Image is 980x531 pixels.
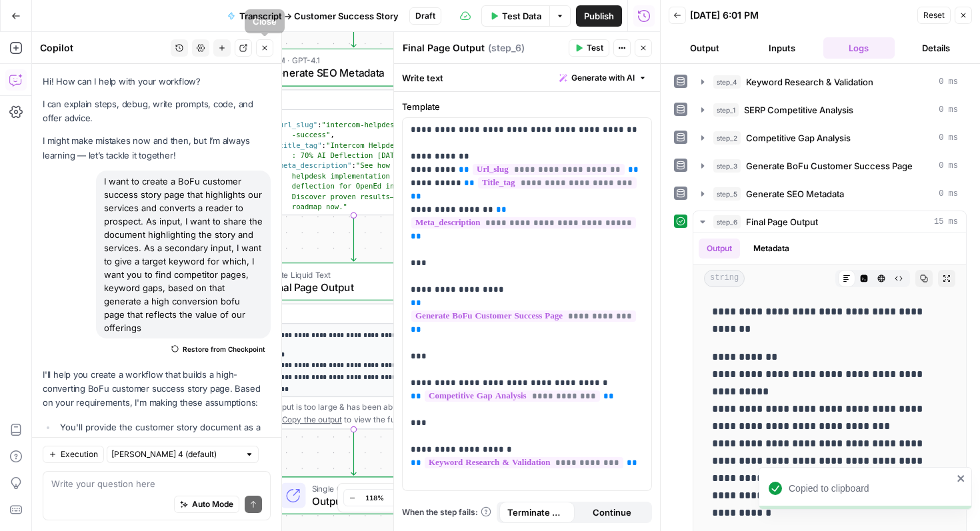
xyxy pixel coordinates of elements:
span: Transcript -> Customer Success Story [239,9,399,23]
button: Reset [917,7,951,24]
g: Edge from step_5 to step_6 [351,215,356,261]
span: Single Output [312,482,399,495]
span: 0 ms [939,160,958,172]
span: 15 ms [934,216,958,228]
button: Output [699,239,740,259]
span: Final Page Output [269,279,433,295]
p: I might make mistakes now and then, but I’m always learning — let’s tackle it together! [43,134,271,162]
button: Generate with AI [554,69,652,87]
button: Restore from Checkpoint [166,341,271,357]
button: Transcript -> Customer Success Story [219,5,407,27]
span: 118% [365,492,384,503]
span: Generate SEO Metadata [746,187,844,201]
span: step_6 [713,215,741,229]
div: Copilot [40,41,167,55]
div: Output [253,307,432,320]
span: Copy the output [282,414,342,424]
div: Write text [394,64,660,91]
span: Test [587,42,603,54]
span: Reset [923,9,945,21]
span: 0 ms [939,132,958,144]
span: SERP Competitive Analysis [744,103,853,117]
button: 0 ms [693,127,966,149]
span: Terminate Workflow [507,506,567,519]
p: I can explain steps, debug, write prompts, code, and offer advice. [43,97,271,125]
span: Generate SEO Metadata [269,65,433,81]
span: Restore from Checkpoint [183,344,265,354]
span: step_4 [713,75,741,89]
button: Metadata [745,239,797,259]
span: step_3 [713,159,741,173]
button: 0 ms [693,155,966,177]
button: Test Data [481,5,549,27]
span: Output [312,493,399,509]
span: step_2 [713,131,741,145]
button: Test [569,39,609,57]
span: step_5 [713,187,741,201]
span: Generate with AI [571,72,635,84]
div: Output [253,93,432,106]
span: 0 ms [939,188,958,200]
g: Edge from step_6 to end [351,430,356,475]
button: Publish [576,5,622,27]
button: Continue [575,502,650,523]
div: This output is too large & has been abbreviated for review. to view the full content. [253,400,469,426]
span: Continue [593,506,631,519]
span: Draft [415,10,435,22]
span: Keyword Research & Validation [746,75,873,89]
label: Template [402,100,652,113]
div: LLM · GPT-4.1Generate SEO MetadataStep 5Output{ "url_slug":"intercom-helpdesk-implementation -suc... [231,49,475,215]
button: Auto Mode [174,496,239,513]
p: Hi! How can I help with your workflow? [43,75,271,89]
div: I want to create a BoFu customer success story page that highlights our services and converts a r... [96,171,271,338]
li: You'll provide the customer story document as a long text input [57,420,271,447]
span: Auto Mode [192,498,233,510]
span: string [704,270,745,287]
input: Claude Sonnet 4 (default) [111,448,239,461]
span: LLM · GPT-4.1 [269,54,433,67]
a: When the step fails: [402,506,491,518]
span: Publish [584,9,614,23]
button: 0 ms [693,183,966,205]
button: 0 ms [693,71,966,93]
span: Test Data [502,9,541,23]
span: step_1 [713,103,739,117]
g: Edge from step_3 to step_5 [351,1,356,47]
p: I'll help you create a workflow that builds a high-converting BoFu customer success story page. B... [43,368,271,410]
div: Single OutputOutputEnd [231,476,475,514]
span: Execution [61,448,98,460]
button: Execution [43,446,104,463]
textarea: Final Page Output [403,41,485,55]
button: Details [900,37,972,59]
span: Competitive Gap Analysis [746,131,851,145]
button: Inputs [746,37,818,59]
span: Final Page Output [746,215,818,229]
button: Output [669,37,741,59]
div: Copied to clipboard [789,482,953,495]
button: Logs [823,37,895,59]
span: 0 ms [939,104,958,116]
button: 15 ms [693,211,966,233]
span: 0 ms [939,76,958,88]
button: 0 ms [693,99,966,121]
button: close [957,473,966,484]
span: ( step_6 ) [488,41,525,55]
span: Write Liquid Text [269,268,433,280]
span: Generate BoFu Customer Success Page [746,159,913,173]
